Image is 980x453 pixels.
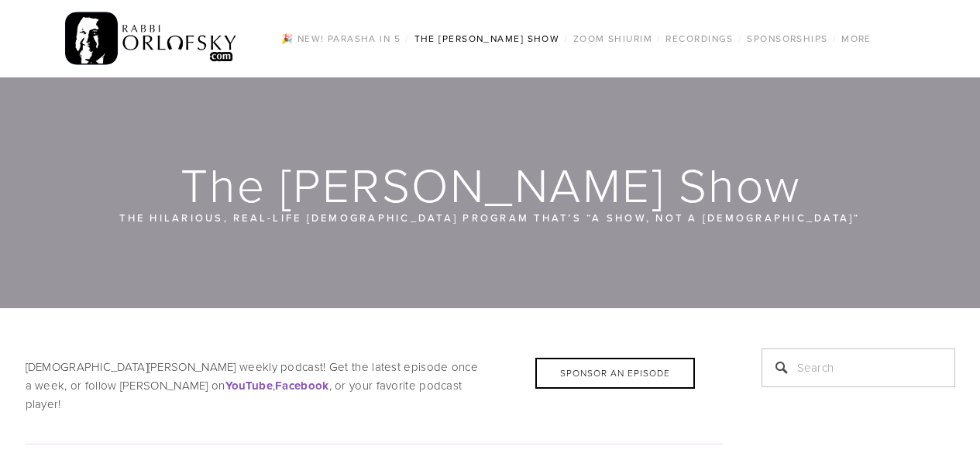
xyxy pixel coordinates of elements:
[833,32,837,45] span: /
[742,29,832,49] a: Sponsorships
[410,29,565,49] a: The [PERSON_NAME] Show
[564,32,568,45] span: /
[535,358,695,389] div: Sponsor an Episode
[26,358,723,414] p: [DEMOGRAPHIC_DATA][PERSON_NAME] weekly podcast! Get the latest episode once a week, or follow [PE...
[225,377,273,393] a: YouTube
[275,377,328,394] strong: Facebook
[65,9,238,69] img: RabbiOrlofsky.com
[119,209,862,226] p: The hilarious, real-life [DEMOGRAPHIC_DATA] program that’s “a show, not a [DEMOGRAPHIC_DATA]“
[738,32,742,45] span: /
[657,32,661,45] span: /
[275,377,328,393] a: Facebook
[277,29,405,49] a: 🎉 NEW! Parasha in 5
[26,160,957,209] h1: The [PERSON_NAME] Show
[837,29,876,49] a: More
[225,377,273,394] strong: YouTube
[569,29,657,49] a: Zoom Shiurim
[661,29,738,49] a: Recordings
[405,32,409,45] span: /
[762,348,955,387] input: Search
